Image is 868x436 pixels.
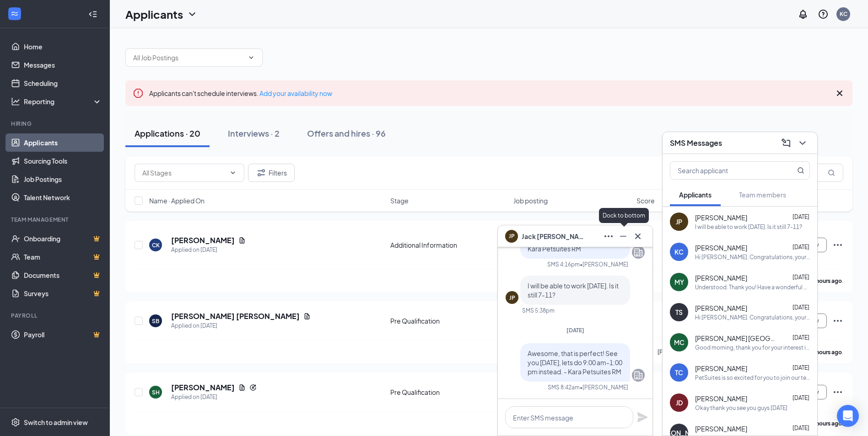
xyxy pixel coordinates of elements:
[307,128,386,139] div: Offers and hires · 96
[509,294,515,302] div: JP
[670,162,779,179] input: Search applicant
[135,128,200,139] div: Applications · 20
[793,425,809,431] span: [DATE]
[24,56,102,74] a: Messages
[793,364,809,371] span: [DATE]
[171,311,300,321] h5: [PERSON_NAME] [PERSON_NAME]
[171,321,311,330] div: Applied on [DATE]
[793,213,809,220] span: [DATE]
[633,247,644,258] svg: Company
[24,266,102,284] a: DocumentsCrown
[739,191,786,199] span: Team members
[658,348,843,356] p: [PERSON_NAME] [PERSON_NAME] has applied more than .
[566,327,584,334] span: [DATE]
[781,138,792,149] svg: ComposeMessage
[256,167,267,178] svg: Filter
[695,374,810,382] div: PetSuites is so excited for you to join our team! Do you know anyone else who might be interested...
[603,231,614,242] svg: Ellipses
[837,405,859,427] div: Open Intercom Messenger
[152,388,160,396] div: SH
[11,312,100,319] div: Payroll
[11,97,20,106] svg: Analysis
[125,6,183,22] h1: Applicants
[633,370,644,381] svg: Company
[676,398,683,407] div: JD
[809,420,842,427] b: 18 hours ago
[303,313,311,320] svg: Document
[695,213,747,222] span: [PERSON_NAME]
[832,315,843,326] svg: Ellipses
[24,152,102,170] a: Sourcing Tools
[548,383,580,391] div: SMS 8:42am
[779,136,793,150] button: ComposeMessage
[695,253,810,261] div: Hi [PERSON_NAME]. Congratulations, your meeting with PetSuites for Boarding and Doggy Daycare Att...
[670,138,722,148] h3: SMS Messages
[599,208,649,223] div: Dock to bottom
[695,394,747,403] span: [PERSON_NAME]
[674,277,684,287] div: MY
[24,284,102,303] a: SurveysCrown
[522,231,586,241] span: Jack [PERSON_NAME]
[149,89,332,97] span: Applicants can't schedule interviews.
[88,10,97,19] svg: Collapse
[24,188,102,207] a: Talent Network
[809,349,842,356] b: 16 hours ago
[187,9,198,20] svg: ChevronDown
[793,244,809,250] span: [DATE]
[24,229,102,248] a: OnboardingCrown
[793,334,809,341] span: [DATE]
[24,170,102,188] a: Job Postings
[580,383,628,391] span: • [PERSON_NAME]
[171,235,235,245] h5: [PERSON_NAME]
[675,308,683,317] div: TS
[24,133,102,152] a: Applicants
[24,248,102,266] a: TeamCrown
[695,283,810,291] div: Understood. Thank you! Have a wonderful weekend.
[142,168,226,178] input: All Stages
[809,277,842,284] b: 11 hours ago
[695,243,747,252] span: [PERSON_NAME]
[171,393,257,402] div: Applied on [DATE]
[513,196,548,205] span: Job posting
[675,368,683,377] div: TC
[24,74,102,92] a: Scheduling
[24,97,102,106] div: Reporting
[259,89,332,97] a: Add your availability now
[793,274,809,281] span: [DATE]
[24,418,88,427] div: Switch to admin view
[793,304,809,311] span: [DATE]
[580,261,628,268] span: • [PERSON_NAME]
[248,54,255,61] svg: ChevronDown
[631,229,645,244] button: Cross
[248,164,295,182] button: Filter Filters
[152,317,159,325] div: SB
[695,314,810,321] div: Hi [PERSON_NAME]. Congratulations, your meeting with PetSuites for Boarding and Doggy Daycare Rec...
[238,384,246,391] svg: Document
[832,387,843,398] svg: Ellipses
[171,245,246,255] div: Applied on [DATE]
[24,325,102,344] a: PayrollCrown
[637,412,648,423] svg: Plane
[11,216,100,223] div: Team Management
[238,237,246,244] svg: Document
[601,229,616,244] button: Ellipses
[797,167,804,174] svg: MagnifyingGlass
[834,88,845,99] svg: Cross
[695,334,777,343] span: [PERSON_NAME] [GEOGRAPHIC_DATA]
[828,169,835,176] svg: MagnifyingGlass
[152,241,160,249] div: CK
[795,136,810,150] button: ChevronDown
[676,217,682,226] div: JP
[171,383,235,393] h5: [PERSON_NAME]
[10,9,19,18] svg: WorkstreamLogo
[674,247,684,256] div: KC
[840,10,847,18] div: KC
[632,231,643,242] svg: Cross
[818,9,829,20] svg: QuestionInfo
[390,388,508,397] div: Pre Qualification
[528,282,619,299] span: I will be able to work [DATE]. Is it still 7-11?
[674,338,685,347] div: MC
[618,231,629,242] svg: Minimize
[228,128,280,139] div: Interviews · 2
